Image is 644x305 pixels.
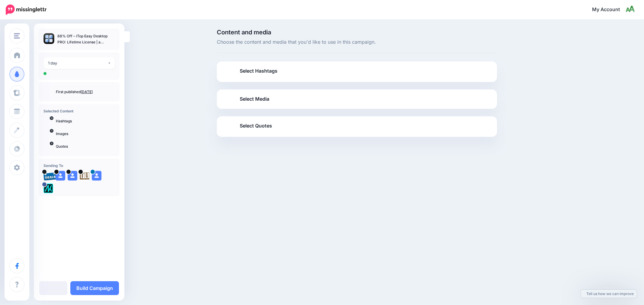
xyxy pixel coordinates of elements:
span: Select Quotes [240,122,272,130]
span: Content and media [217,29,497,35]
span: Select Hashtags [240,67,277,75]
p: Hashtags [56,118,115,124]
span: 6 [50,142,53,145]
img: user_default_image.png [56,171,65,181]
span: 11 [50,129,53,133]
p: 88% Off – iTop Easy Desktop PRO: Lifetime License | a Professional-grade Desktop Organization and... [57,33,115,45]
a: Tell us how we can improve [581,290,637,298]
p: First published [56,89,115,95]
span: Choose the content and media that you'd like to use in this campaign. [217,38,497,46]
a: Select Quotes [223,121,491,137]
div: 1 day [48,60,107,67]
a: Select Hashtags [223,66,491,82]
h4: Selected Content [43,109,115,113]
img: agK0rCH6-27705.jpg [80,171,89,181]
img: Missinglettr [6,5,46,15]
p: Images [56,131,115,137]
a: My Account [586,2,635,17]
img: 3eb9bd1de759fee41775e964431d39fa_thumb.jpg [43,33,54,44]
img: user_default_image.png [68,171,77,181]
p: Quotes [56,144,115,149]
span: Select Media [240,95,269,103]
img: 300371053_782866562685722_1733786435366177641_n-bsa128417.png [43,184,53,193]
span: 10 [50,116,53,120]
img: user_default_image.png [92,171,101,181]
img: menu.png [14,33,20,39]
h4: Sending To [43,163,115,168]
a: Select Media [223,94,491,104]
img: 95cf0fca748e57b5e67bba0a1d8b2b21-27699.png [43,171,57,181]
button: 1 day [43,57,115,69]
a: [DATE] [81,90,93,94]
